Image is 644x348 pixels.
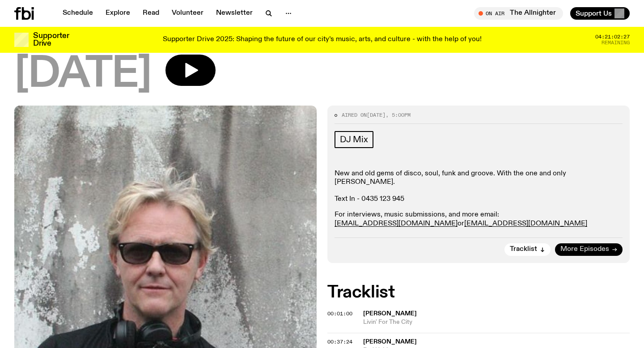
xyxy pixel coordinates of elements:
[100,7,136,20] a: Explore
[327,310,352,317] span: 00:01:00
[474,7,563,20] button: On AirThe Allnighter
[595,34,630,39] span: 04:21:02:27
[363,318,630,327] span: Livin' For The City
[327,340,352,344] button: 00:37:24
[163,36,482,44] p: Supporter Drive 2025: Shaping the future of our city’s music, arts, and culture - with the help o...
[211,7,258,20] a: Newsletter
[570,7,630,20] button: Support Us
[504,243,551,256] button: Tracklist
[340,135,368,144] span: DJ Mix
[14,55,151,95] span: [DATE]
[327,284,630,301] h2: Tracklist
[576,9,612,17] span: Support Us
[335,170,623,204] p: New and old gems of disco, soul, funk and groove. With the one and only [PERSON_NAME]. Text In - ...
[33,32,69,47] h3: Supporter Drive
[555,243,623,256] a: More Episodes
[464,220,587,227] a: [EMAIL_ADDRESS][DOMAIN_NAME]
[363,339,417,345] span: [PERSON_NAME]
[342,111,367,119] span: Aired on
[166,7,209,20] a: Volunteer
[560,246,609,253] span: More Episodes
[367,111,386,119] span: [DATE]
[335,131,373,148] a: DJ Mix
[327,338,352,345] span: 00:37:24
[510,246,537,253] span: Tracklist
[137,7,165,20] a: Read
[327,311,352,316] button: 00:01:00
[335,220,458,227] a: [EMAIL_ADDRESS][DOMAIN_NAME]
[335,211,623,228] p: For interviews, music submissions, and more email: or
[57,7,98,20] a: Schedule
[602,40,630,45] span: Remaining
[363,310,417,317] span: [PERSON_NAME]
[386,111,411,119] span: , 5:00pm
